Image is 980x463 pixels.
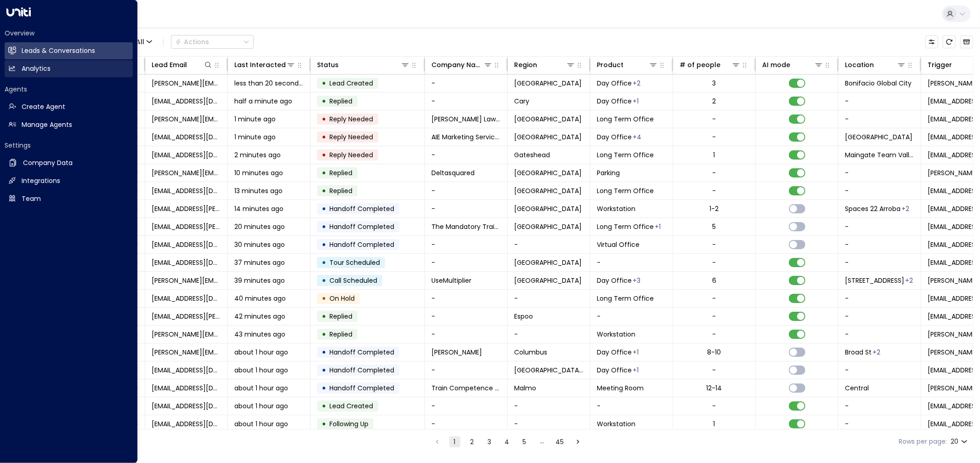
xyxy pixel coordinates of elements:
span: 13 minutes ago [234,186,283,195]
span: Refresh [943,35,956,48]
div: Lead Email [152,59,187,70]
td: - [425,74,508,92]
span: Day Office [597,366,632,375]
span: Long Term Office [597,222,654,231]
span: Fort Wayne [514,366,583,375]
span: Replied [329,312,352,321]
span: alexandros@deltasquared.nl [152,168,221,177]
div: • [322,291,326,306]
button: Go to page 4 [502,436,513,447]
span: Tour Scheduled [329,258,380,267]
span: Day Office [597,97,632,106]
span: Workstation [597,204,635,213]
div: • [322,111,326,127]
h2: Overview [5,29,133,38]
div: Company Name [431,59,483,70]
span: about 1 hour ago [234,419,288,429]
td: - [425,308,508,325]
span: na.scimentobruno@hotmail.com [152,419,221,429]
span: 39 minutes ago [234,276,285,285]
span: Columbus [514,348,547,357]
span: Amersfoort [514,168,582,177]
div: • [322,147,326,163]
span: valent.busch@gmail.com [152,204,221,213]
span: Replied [329,97,352,106]
div: • [322,309,326,324]
div: 5 [713,222,716,231]
h2: Create Agent [22,102,65,112]
td: - [425,326,508,343]
nav: pagination navigation [431,436,584,447]
div: Last Interacted [234,59,295,70]
span: Handoff Completed [329,240,394,249]
span: Handoff Completed [329,366,394,375]
div: - [713,114,716,124]
span: Long Term Office [597,186,654,195]
span: Replied [329,330,352,339]
span: Day Office [597,348,632,357]
div: - [713,366,716,375]
button: Go to page 2 [467,436,478,447]
span: om.peura@gmail.com [152,312,221,321]
div: • [322,326,326,342]
div: • [322,362,326,378]
td: - [425,236,508,253]
div: • [322,201,326,217]
div: Lead Email [152,59,213,70]
a: Manage Agents [5,116,133,133]
div: Location [845,59,906,70]
td: - [838,361,921,379]
td: - [590,308,673,325]
span: Birmingham [514,132,582,142]
button: Archived Leads [960,35,973,48]
div: Trigger [928,59,952,70]
span: sathyanarayanan.g@usemultiplier.com [152,276,221,285]
td: - [838,92,921,110]
span: Maingate Team Valley [845,150,914,160]
h2: Team [22,194,41,204]
div: Long Term Office,Meeting Room,Workstation [633,276,641,285]
span: Train Competence Group AB [431,383,501,393]
button: Go to page 45 [554,436,566,447]
span: Lead Created [329,79,373,88]
span: Gensler [431,348,482,357]
span: 10 minutes ago [234,168,283,177]
div: AI mode [762,59,790,70]
span: Reply Needed [329,150,373,160]
span: 72 Faubourg St Honoré [845,276,904,285]
button: Actions [171,35,254,49]
td: - [838,254,921,271]
span: Long Term Office [597,294,654,303]
div: 6 [712,276,716,285]
h2: Company Data [23,158,73,168]
span: Espoo [514,312,533,321]
div: Long Term Office [633,366,639,375]
div: - [713,168,716,177]
span: Parking [597,168,620,177]
div: - [713,330,716,339]
div: 8-10 [708,348,721,357]
span: tim@coaxialcapital.com [152,330,221,339]
div: Haussman Pasquier,Saint Lazare [906,276,913,285]
span: noel@sflawcorp.com [152,114,221,124]
a: Leads & Conversations [5,42,133,59]
span: about 1 hour ago [234,366,288,375]
span: Workstation [597,330,635,339]
td: - [508,397,590,415]
span: Cary [514,97,529,106]
span: Call Scheduled [329,276,377,285]
div: • [322,255,326,270]
td: - [508,236,590,253]
div: AI mode [762,59,823,70]
div: • [322,237,326,252]
span: 14 minutes ago [234,204,283,213]
a: Integrations [5,172,133,189]
span: isobelkirkwood1973@googlemail.com [152,150,221,160]
span: sijunkai2@gmail.com [152,294,221,303]
button: page 1 [449,436,460,447]
span: Handoff Completed [329,348,394,357]
div: 12-14 [707,383,722,393]
span: Barcelona [514,204,582,213]
span: Deltasquared [431,168,475,177]
button: Go to page 3 [484,436,495,447]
